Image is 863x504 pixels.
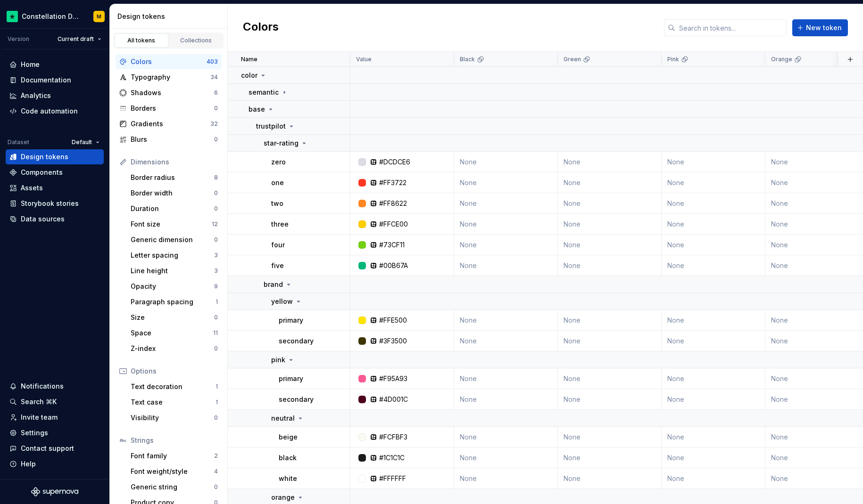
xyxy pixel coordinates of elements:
div: #FF8622 [379,199,407,208]
div: Z-index [131,344,214,353]
div: #FFCE00 [379,219,408,229]
div: 34 [210,73,218,81]
p: two [271,199,283,208]
div: Font family [131,451,214,461]
div: Size [131,313,214,322]
div: 12 [212,220,218,228]
p: brand [264,280,283,289]
button: Default [67,136,104,149]
div: 0 [214,345,218,352]
a: Home [6,57,104,72]
div: Text decoration [131,382,216,391]
div: Generic string [131,482,214,492]
div: 0 [214,189,218,197]
div: 6 [214,89,218,97]
td: None [558,152,662,172]
td: None [662,255,765,276]
a: Font weight/style4 [127,464,222,479]
p: neutral [271,414,295,423]
div: 0 [214,483,218,491]
td: None [662,172,765,193]
a: Duration0 [127,201,222,216]
a: Line height3 [127,263,222,278]
a: Opacity9 [127,279,222,294]
div: 0 [214,136,218,143]
button: Constellation Design SystemM [2,6,108,26]
button: Contact support [6,441,104,456]
div: Line height [131,266,214,276]
a: Visibility0 [127,410,222,425]
a: Border width0 [127,186,222,201]
a: Assets [6,180,104,195]
a: Space11 [127,325,222,341]
p: zero [271,157,286,167]
div: 1 [216,298,218,306]
td: None [662,468,765,489]
div: 0 [214,205,218,212]
div: Text case [131,398,216,407]
a: Components [6,165,104,180]
a: Letter spacing3 [127,248,222,263]
div: #FFE500 [379,316,407,325]
span: Default [72,138,92,146]
div: 2 [214,452,218,460]
a: Text decoration1 [127,379,222,394]
div: Paragraph spacing [131,297,216,307]
div: 0 [214,236,218,244]
td: None [558,447,662,468]
td: None [662,427,765,447]
p: base [249,105,265,114]
p: Black [460,56,475,63]
div: Home [21,60,40,69]
div: Options [131,366,218,376]
p: Orange [771,56,792,63]
p: color [241,71,257,80]
a: Analytics [6,88,104,103]
div: Search ⌘K [21,397,57,406]
a: Data sources [6,211,104,227]
div: Design tokens [117,12,224,21]
div: All tokens [118,37,165,44]
p: black [279,453,297,463]
span: Current draft [58,35,94,43]
td: None [454,468,558,489]
a: Colors403 [116,54,222,69]
td: None [454,368,558,389]
p: yellow [271,297,293,306]
div: Blurs [131,135,214,144]
svg: Supernova Logo [31,487,78,496]
p: four [271,240,285,250]
div: 3 [214,267,218,275]
p: orange [271,493,295,502]
div: #3F3500 [379,336,407,346]
div: Components [21,168,63,177]
a: Generic dimension0 [127,232,222,247]
div: Gradients [131,119,210,129]
td: None [558,331,662,351]
button: New token [792,19,848,36]
div: Help [21,459,36,469]
a: Storybook stories [6,196,104,211]
div: 4 [214,468,218,475]
div: #73CF11 [379,240,405,250]
td: None [662,193,765,214]
div: Analytics [21,91,51,100]
div: Settings [21,428,48,438]
a: Gradients32 [116,116,222,131]
a: Documentation [6,73,104,88]
div: Duration [131,204,214,213]
td: None [662,389,765,410]
p: secondary [279,395,314,404]
div: Space [131,328,213,338]
a: Invite team [6,410,104,425]
td: None [558,468,662,489]
a: Border radius8 [127,170,222,185]
td: None [662,331,765,351]
div: Font weight/style [131,467,214,476]
div: Dataset [8,138,29,146]
td: None [454,255,558,276]
div: Shadows [131,88,214,98]
div: Colors [131,57,207,66]
div: Typography [131,73,210,82]
td: None [558,193,662,214]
